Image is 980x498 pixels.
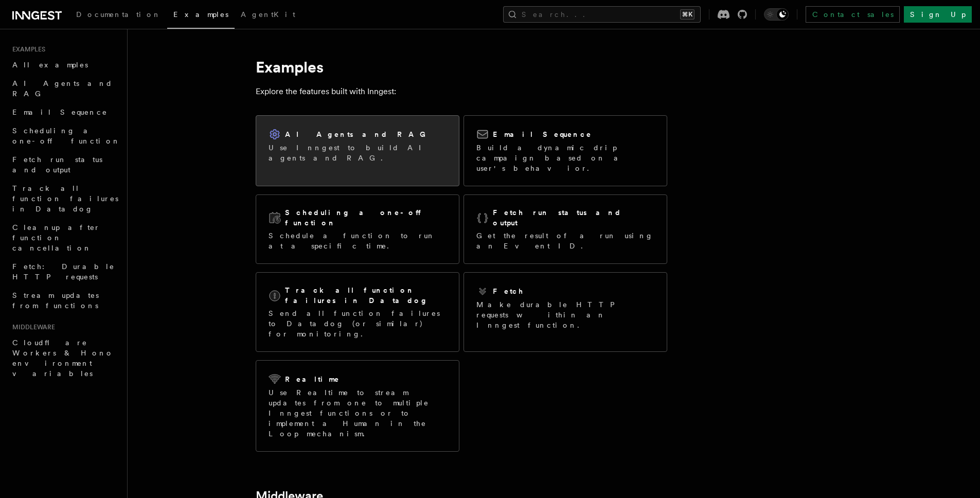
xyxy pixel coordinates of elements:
[493,286,524,296] h2: Fetch
[12,339,114,378] span: Cloudflare Workers & Hono environment variables
[476,299,654,330] p: Make durable HTTP requests within an Inngest function.
[235,3,301,28] a: AgentKit
[167,3,235,29] a: Examples
[269,387,447,439] p: Use Realtime to stream updates from one to multiple Inngest functions or to implement a Human in ...
[680,9,694,20] kbd: ⌘K
[8,257,121,286] a: Fetch: Durable HTTP requests
[12,184,118,213] span: Track all function failures in Datadog
[8,150,121,179] a: Fetch run status and output
[256,84,667,99] p: Explore the features built with Inngest:
[285,207,447,228] h2: Scheduling a one-off function
[493,129,592,139] h2: Email Sequence
[464,194,667,264] a: Fetch run status and outputGet the result of a run using an Event ID.
[256,194,459,264] a: Scheduling a one-off functionSchedule a function to run at a specific time.
[476,230,654,251] p: Get the result of a run using an Event ID.
[12,262,115,281] span: Fetch: Durable HTTP requests
[8,323,55,331] span: Middleware
[269,308,447,339] p: Send all function failures to Datadog (or similar) for monitoring.
[8,56,121,74] a: All examples
[269,143,447,163] p: Use Inngest to build AI agents and RAG.
[285,285,447,306] h2: Track all function failures in Datadog
[764,8,789,21] button: Toggle dark mode
[76,10,161,19] span: Documentation
[12,155,102,174] span: Fetch run status and output
[8,218,121,257] a: Cleanup after function cancellation
[464,272,667,352] a: FetchMake durable HTTP requests within an Inngest function.
[70,3,167,28] a: Documentation
[8,333,121,383] a: Cloudflare Workers & Hono environment variables
[806,6,900,23] a: Contact sales
[12,79,113,98] span: AI Agents and RAG
[256,58,667,76] h1: Examples
[12,223,100,252] span: Cleanup after function cancellation
[285,374,340,384] h2: Realtime
[904,6,972,23] a: Sign Up
[285,129,431,139] h2: AI Agents and RAG
[8,45,45,54] span: Examples
[8,121,121,150] a: Scheduling a one-off function
[8,286,121,315] a: Stream updates from functions
[241,10,295,19] span: AgentKit
[8,103,121,121] a: Email Sequence
[256,360,459,452] a: RealtimeUse Realtime to stream updates from one to multiple Inngest functions or to implement a H...
[12,127,120,145] span: Scheduling a one-off function
[256,115,459,186] a: AI Agents and RAGUse Inngest to build AI agents and RAG.
[269,230,447,251] p: Schedule a function to run at a specific time.
[173,10,228,19] span: Examples
[12,291,99,310] span: Stream updates from functions
[476,143,654,173] p: Build a dynamic drip campaign based on a user's behavior.
[503,6,701,23] button: Search...⌘K
[256,272,459,352] a: Track all function failures in DatadogSend all function failures to Datadog (or similar) for moni...
[464,115,667,186] a: Email SequenceBuild a dynamic drip campaign based on a user's behavior.
[8,74,121,103] a: AI Agents and RAG
[12,108,108,116] span: Email Sequence
[12,61,88,69] span: All examples
[8,179,121,218] a: Track all function failures in Datadog
[493,207,654,228] h2: Fetch run status and output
